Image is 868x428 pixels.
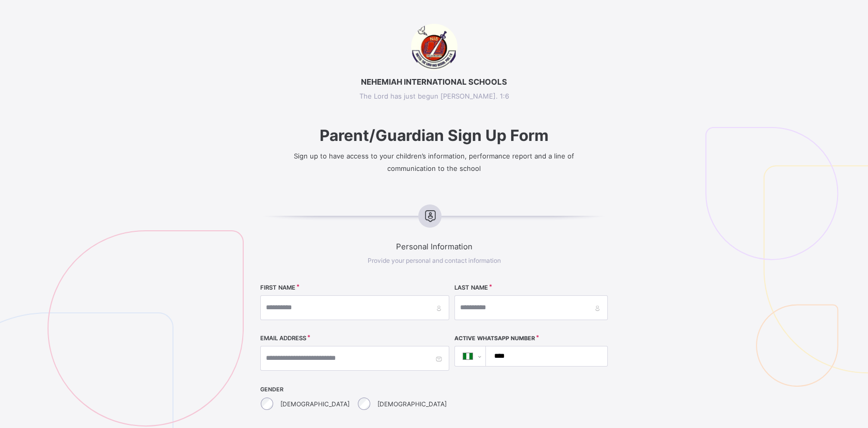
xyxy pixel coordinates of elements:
label: EMAIL ADDRESS [260,335,306,342]
span: Provide your personal and contact information [368,257,501,264]
span: GENDER [260,386,449,393]
label: [DEMOGRAPHIC_DATA] [280,400,350,408]
span: The Lord has just begun [PERSON_NAME]. 1:6 [217,92,651,100]
span: Sign up to have access to your children’s information, performance report and a line of communica... [294,152,574,172]
label: Active WhatsApp Number [454,335,535,342]
label: FIRST NAME [260,284,295,291]
label: [DEMOGRAPHIC_DATA] [377,400,447,408]
span: Personal Information [217,242,651,251]
span: NEHEMIAH INTERNATIONAL SCHOOLS [217,77,651,87]
span: Parent/Guardian Sign Up Form [217,126,651,145]
label: LAST NAME [454,284,488,291]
